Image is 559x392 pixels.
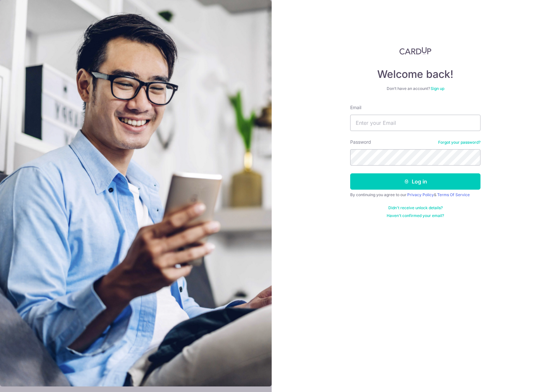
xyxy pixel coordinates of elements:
label: Password [350,139,371,145]
div: Don’t have an account? [350,86,480,91]
a: Sign up [431,86,444,91]
a: Privacy Policy [407,192,434,197]
a: Didn't receive unlock details? [388,205,443,211]
button: Log in [350,173,480,190]
input: Enter your Email [350,115,480,131]
label: Email [350,104,361,111]
h4: Welcome back! [350,68,480,81]
a: Terms Of Service [437,192,470,197]
a: Haven't confirmed your email? [387,213,444,218]
div: By continuing you agree to our & [350,192,480,197]
img: CardUp Logo [399,47,431,55]
a: Forgot your password? [438,140,480,145]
